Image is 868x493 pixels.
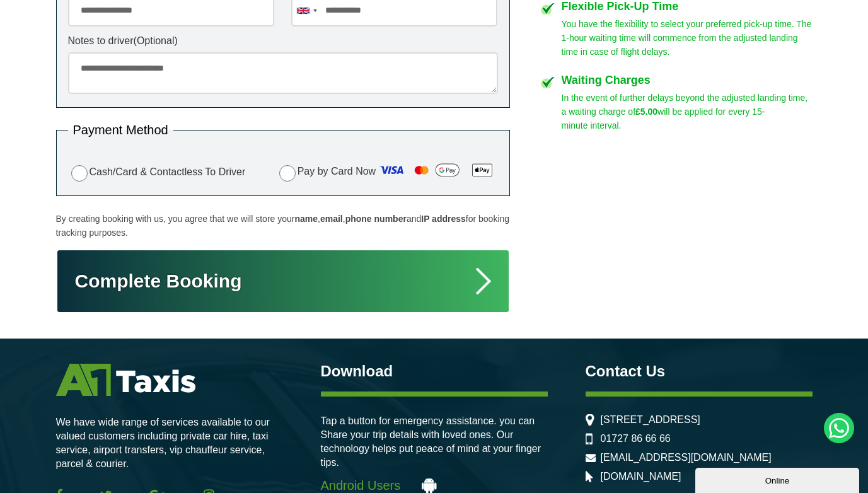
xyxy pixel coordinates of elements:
strong: name [294,214,318,224]
button: Complete Booking [56,249,510,313]
strong: phone number [345,214,407,224]
label: Notes to driver [68,36,498,46]
p: By creating booking with us, you agree that we will store your , , and for booking tracking purpo... [56,212,510,240]
h4: Waiting Charges [562,74,813,86]
input: Pay by Card Now [279,165,296,182]
legend: Payment Method [68,124,173,136]
iframe: chat widget [695,465,862,493]
li: [STREET_ADDRESS] [586,414,813,426]
h4: Flexible Pick-Up Time [562,1,813,12]
img: A1 Taxis St Albans [56,364,195,396]
label: Cash/Card & Contactless To Driver [68,163,246,182]
a: Android Users [321,478,548,493]
h3: Download [321,364,548,379]
p: In the event of further delays beyond the adjusted landing time, a waiting charge of will be appl... [562,91,813,132]
a: [EMAIL_ADDRESS][DOMAIN_NAME] [601,452,772,463]
a: [DOMAIN_NAME] [601,471,681,482]
input: Cash/Card & Contactless To Driver [71,165,88,182]
strong: £5.00 [635,107,657,117]
p: We have wide range of services available to our valued customers including private car hire, taxi... [56,415,283,471]
a: 01727 86 66 66 [601,433,671,444]
strong: IP address [421,214,466,224]
label: Pay by Card Now [276,160,498,184]
p: Tap a button for emergency assistance. you can Share your trip details with loved ones. Our techn... [321,414,548,470]
strong: email [320,214,343,224]
p: You have the flexibility to select your preferred pick-up time. The 1-hour waiting time will comm... [562,17,813,59]
h3: Contact Us [586,364,813,379]
span: (Optional) [134,35,178,46]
